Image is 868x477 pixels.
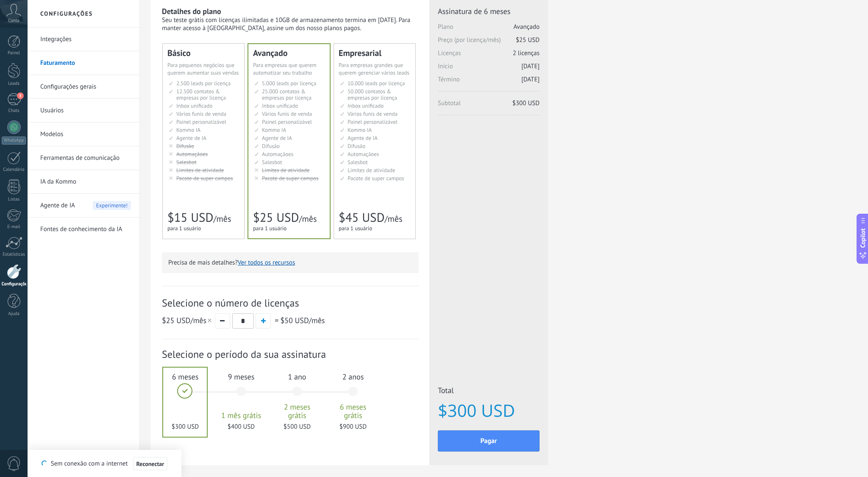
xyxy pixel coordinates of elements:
[168,259,412,267] p: Precisa de mais detalhes?
[40,123,131,146] a: Modelos
[28,51,139,75] li: Faturamento
[275,315,278,325] span: =
[2,197,26,202] div: Listas
[348,102,384,109] span: Inbox unificado
[330,372,376,382] span: 2 anos
[136,461,164,467] span: Reconectar
[348,175,404,182] span: Pacote de super campos
[348,110,398,117] span: Vários funis de venda
[262,126,286,134] span: Kommo IA
[438,23,540,36] span: Plano
[17,92,24,99] span: 3
[514,23,540,31] span: Avançado
[218,372,264,382] span: 9 meses
[40,99,131,123] a: Usuários
[262,102,298,109] span: Inbox unificado
[8,18,19,24] span: Conta
[348,142,365,150] span: Difusão
[516,36,540,44] span: $25 USD
[162,16,419,32] div: Seu teste grátis com licenças ilimitadas e 10GB de armazenamento termina em [DATE]. Para manter a...
[438,62,540,75] span: Início
[2,108,26,114] div: Chats
[513,49,540,57] span: 2 licenças
[162,372,208,382] span: 6 meses
[253,61,317,76] span: Para empresas que querem automatizar seu trabalho
[162,315,190,325] span: $25 USD
[176,102,212,109] span: Inbox unificado
[176,126,200,134] span: Kommo IA
[176,118,226,126] span: Painel personalizável
[438,401,540,420] span: $300 USD
[330,423,376,431] span: $900 USD
[2,311,26,317] div: Ajuda
[348,118,398,126] span: Painel personalizável
[339,209,384,226] span: $45 USD
[262,175,319,182] span: Pacote de super campos
[176,110,226,117] span: Vários funis de venda
[339,49,411,57] div: Empresarial
[438,385,540,398] span: Total
[176,151,208,158] span: Automaçãoes
[348,167,395,174] span: Limites de atividade
[339,61,409,76] span: Para empresas grandes que querem gerenciar vários leads
[348,88,397,101] span: 50.000 contatos & empresas por licença
[167,225,201,232] span: para 1 usuário
[274,372,320,382] span: 1 ano
[133,457,168,471] button: Reconectar
[481,438,497,444] span: Pagar
[28,28,139,51] li: Integrações
[28,218,139,241] li: Fontes de conhecimento da IA
[40,146,131,170] a: Ferramentas de comunicação
[162,315,213,325] span: /mês
[218,411,264,420] span: 1 mês grátis
[176,88,226,101] span: 12.500 contatos & empresas por licença
[512,99,540,107] span: $300 USD
[40,194,75,218] span: Agente de IA
[176,134,206,142] span: Agente de IA
[167,209,213,226] span: $15 USD
[859,228,867,248] span: Copilot
[348,134,378,142] span: Agente de IA
[384,213,402,224] span: /mês
[280,315,325,325] span: /mês
[280,315,309,325] span: $50 USD
[2,282,26,287] div: Configurações
[253,225,287,232] span: para 1 usuário
[28,123,139,146] li: Modelos
[28,75,139,99] li: Configurações gerais
[40,170,131,194] a: IA da Kommo
[262,167,309,174] span: Limites de atividade
[438,75,540,89] span: Término
[2,252,26,257] div: Estatísticas
[167,49,239,57] div: Básico
[2,167,26,173] div: Calendário
[42,457,167,471] div: Sem conexão com a internet
[176,159,197,166] span: Salesbot
[274,403,320,420] span: 2 meses grátis
[2,224,26,230] div: E-mail
[162,423,208,431] span: $300 USD
[176,175,233,182] span: Pacote de super campos
[262,80,316,87] span: 5.000 leads por licença
[176,142,194,150] span: Difusão
[253,209,299,226] span: $25 USD
[40,51,131,75] a: Faturamento
[2,137,26,145] div: WhatsApp
[330,403,376,420] span: 6 meses grátis
[2,50,26,56] div: Painel
[40,75,131,99] a: Configurações gerais
[28,146,139,170] li: Ferramentas de comunicação
[438,6,540,16] span: Assinatura de 6 meses
[438,49,540,62] span: Licenças
[28,99,139,123] li: Usuários
[162,348,419,361] span: Selecione o período da sua assinatura
[28,170,139,194] li: IA da Kommo
[176,80,231,87] span: 2.500 leads por licença
[162,6,221,16] b: Detalhes do plano
[2,81,26,86] div: Leads
[40,28,131,51] a: Integrações
[438,430,540,452] button: Pagar
[521,75,540,84] span: [DATE]
[253,49,325,57] div: Avançado
[238,259,295,267] button: Ver todos os recursos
